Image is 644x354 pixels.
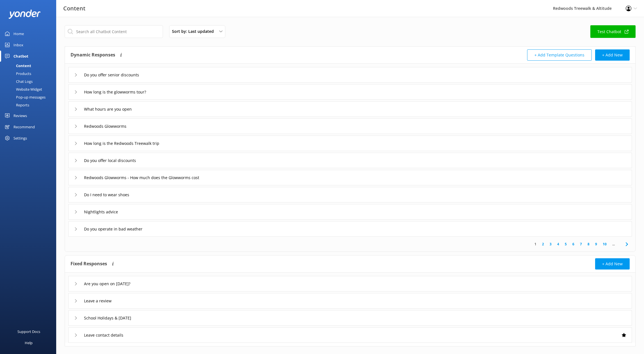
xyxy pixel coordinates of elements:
[609,241,618,247] span: ...
[13,121,35,133] div: Recommend
[65,25,163,38] input: Search all Chatbot Content
[13,51,28,62] div: Chatbot
[554,241,562,247] a: 4
[71,258,107,270] h4: Fixed Responses
[570,241,577,247] a: 6
[13,39,23,51] div: Inbox
[577,241,585,247] a: 7
[71,49,115,61] h4: Dynamic Responses
[63,4,85,13] h3: Content
[539,241,547,247] a: 2
[3,77,33,85] div: Chat Logs
[527,49,592,61] button: + Add Template Questions
[3,62,56,70] a: Content
[600,241,609,247] a: 10
[3,85,42,93] div: Website Widget
[595,258,630,270] button: + Add New
[585,241,592,247] a: 8
[592,241,600,247] a: 9
[17,326,40,337] div: Support Docs
[547,241,554,247] a: 3
[3,70,31,77] div: Products
[3,93,56,101] a: Pop-up messages
[13,133,27,144] div: Settings
[595,49,630,61] button: + Add New
[3,101,29,109] div: Reports
[3,101,56,109] a: Reports
[532,241,539,247] a: 1
[13,110,27,121] div: Reviews
[3,70,56,77] a: Products
[562,241,570,247] a: 5
[25,337,33,348] div: Help
[3,77,56,85] a: Chat Logs
[172,28,217,35] span: Sort by: Last updated
[8,10,41,19] img: yonder-white-logo.png
[3,93,46,101] div: Pop-up messages
[3,62,31,70] div: Content
[13,28,24,39] div: Home
[590,25,636,38] a: Test Chatbot
[3,85,56,93] a: Website Widget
